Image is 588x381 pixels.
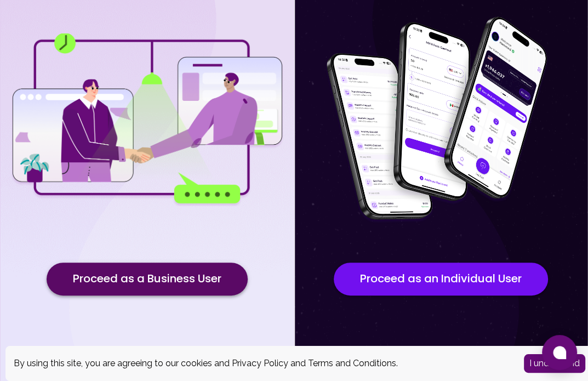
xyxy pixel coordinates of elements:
[14,357,507,370] div: By using this site, you are agreeing to our cookies and and .
[232,358,288,368] a: Privacy Policy
[304,10,578,230] img: for individuals
[542,335,577,370] button: Open chat window
[334,263,548,295] button: Proceed as an Individual User
[524,354,585,373] button: Accept cookies
[10,33,284,206] img: for businesses
[47,263,248,295] button: Proceed as a Business User
[308,358,396,368] a: Terms and Conditions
